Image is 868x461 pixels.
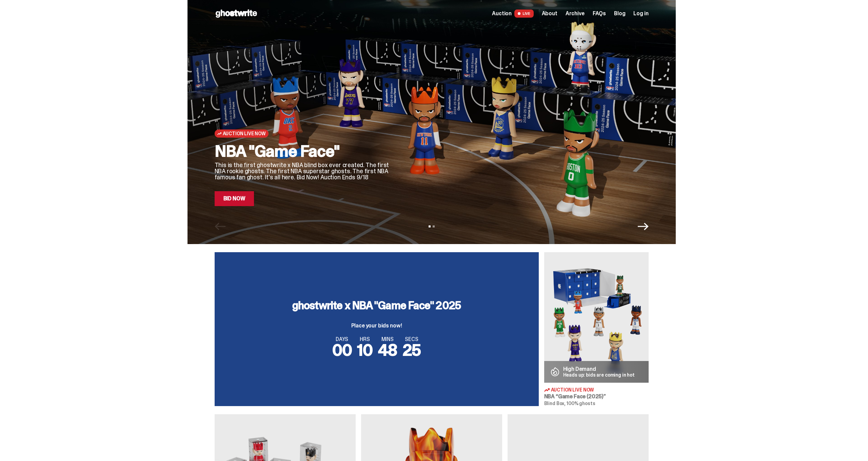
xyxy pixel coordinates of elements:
a: Game Face (2025) High Demand Heads up: bids are coming in hot Auction Live Now [544,252,649,406]
h3: NBA “Game Face (2025)” [544,394,649,399]
span: DAYS [332,337,352,342]
span: LIVE [514,9,534,18]
span: 00 [332,339,352,361]
h3: ghostwrite x NBA "Game Face" 2025 [292,300,461,311]
button: View slide 2 [433,225,435,227]
p: Place your bids now! [292,323,461,328]
a: Bid Now [215,191,254,206]
span: 25 [402,339,421,361]
a: Archive [566,11,585,16]
p: This is the first ghostwrite x NBA blind box ever created. The first NBA rookie ghosts. The first... [215,162,391,180]
a: About [542,11,557,16]
a: Log in [633,11,648,16]
span: 48 [378,339,397,361]
img: Game Face (2025) [544,252,649,383]
span: Auction [492,11,512,16]
a: Auction LIVE [492,9,533,18]
span: Blind Box, [544,400,566,406]
h2: NBA "Game Face" [215,143,391,159]
button: View slide 1 [429,225,431,227]
span: HRS [357,337,373,342]
a: FAQs [593,11,606,16]
p: High Demand [563,366,635,372]
span: 10 [357,339,373,361]
span: Auction Live Now [223,131,266,136]
a: Blog [614,11,625,16]
button: Next [638,221,649,232]
p: Heads up: bids are coming in hot [563,373,635,377]
span: Auction Live Now [551,387,594,392]
span: 100% ghosts [567,400,595,406]
span: SECS [402,337,421,342]
span: MINS [378,337,397,342]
